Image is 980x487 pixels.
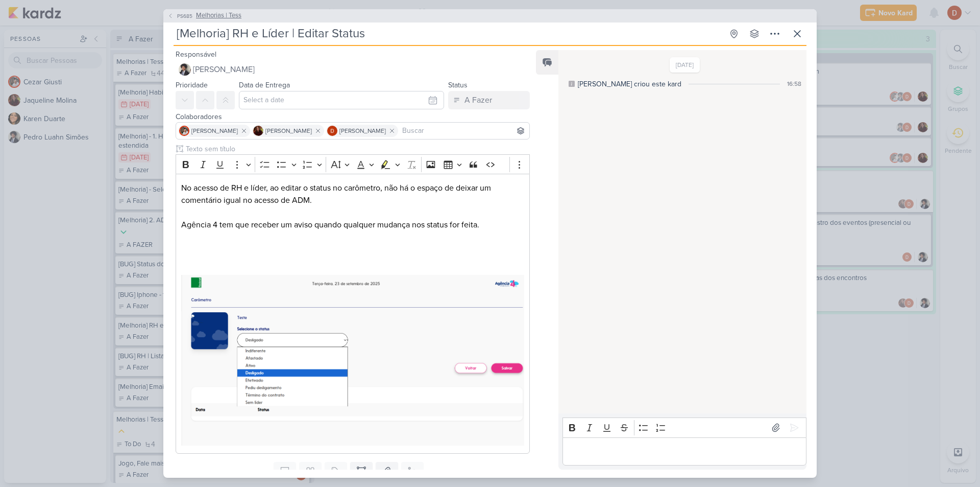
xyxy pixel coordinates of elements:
input: Kard Sem Título [174,25,723,43]
button: [PERSON_NAME] [176,60,530,79]
div: Editor toolbar [176,154,530,174]
label: Responsável [176,50,216,59]
span: [PERSON_NAME] [191,126,238,135]
input: Buscar [400,125,527,137]
img: Jaqueline Molina [253,126,263,136]
label: Data de Entrega [239,81,290,89]
div: Pedro Luahn criou este kard [578,79,681,89]
p: No acesso de RH e líder, ao editar o status no carômetro, não há o espaço de deixar um comentário... [181,182,524,206]
label: Status [448,81,468,89]
div: Editor editing area: main [176,174,530,453]
p: Agência 4 tem que receber um aviso quando qualquer mudança nos status for feita. [181,219,524,231]
div: Editor editing area: main [562,437,806,466]
span: [PERSON_NAME] [265,126,312,135]
span: [PERSON_NAME] [193,63,255,76]
input: Texto sem título [184,144,530,154]
img: Cezar Giusti [179,126,189,136]
input: Select a date [239,91,444,109]
div: Este log é visível à todos no kard [569,81,575,87]
span: [PERSON_NAME] [339,126,386,135]
div: Colaboradores [176,111,530,122]
div: A Fazer [464,94,492,106]
img: Davi Elias Teixeira [327,126,337,136]
button: A Fazer [448,91,530,109]
div: Editor toolbar [562,418,806,437]
div: 16:58 [787,79,801,88]
label: Prioridade [176,81,208,89]
img: Pedro Luahn Simões [179,63,191,76]
img: 1YuClpuny+tplmNbqqNbvkxAj5MS0UvVmF4G9dnb8j4AAAAAAPNvNpKX92efe9B4XjpREb1U3WlexvPqfQAAAAAA5ls1lFej+... [181,275,524,446]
